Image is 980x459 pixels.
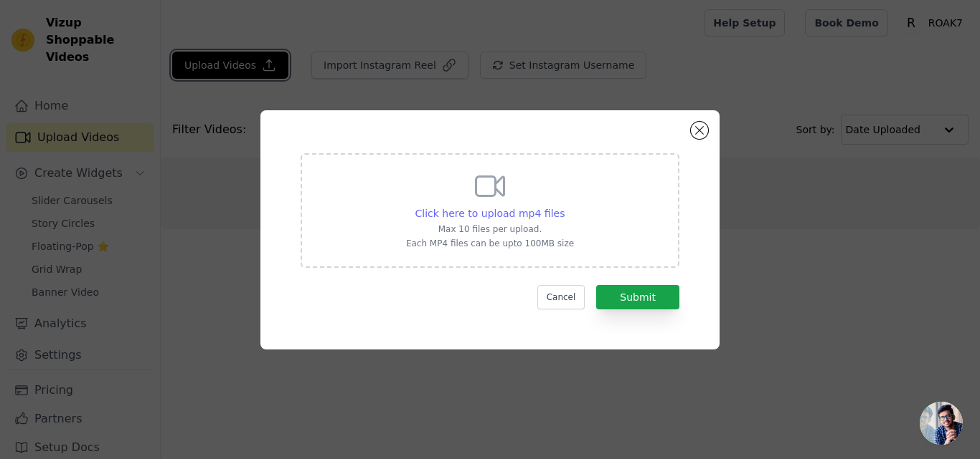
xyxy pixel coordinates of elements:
[406,238,574,249] p: Each MP4 files can be upto 100MB size
[537,285,585,309] button: Cancel
[596,285,679,309] button: Submit
[920,402,963,445] a: Open chat
[415,208,565,219] span: Click here to upload mp4 files
[406,223,574,235] p: Max 10 files per upload.
[691,122,708,139] button: Close modal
